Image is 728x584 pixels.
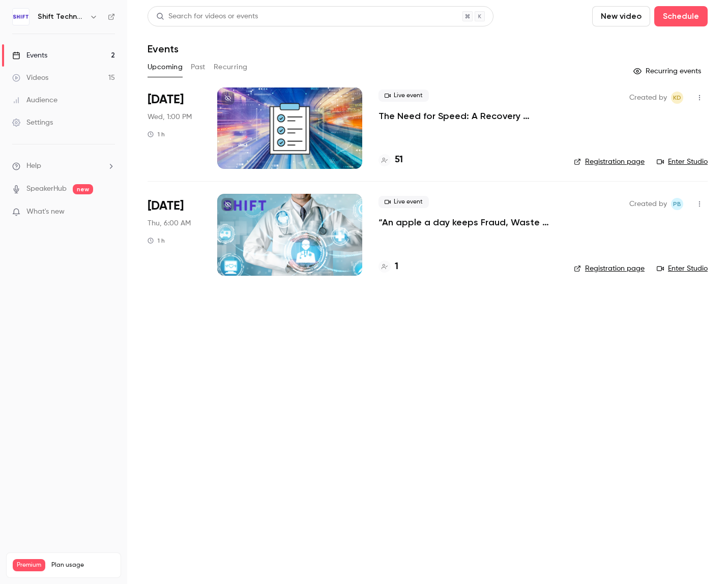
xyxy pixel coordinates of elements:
span: What's new [26,207,65,217]
h4: 51 [395,153,403,167]
img: Shift Technology [13,9,29,25]
a: 51 [378,153,403,167]
a: Registration page [574,157,645,167]
button: New video [592,6,650,26]
button: Past [191,59,206,75]
span: Live event [378,90,429,102]
span: Thu, 6:00 AM [148,218,191,228]
span: Kristen DeLuca [671,92,683,104]
a: Enter Studio [657,264,708,274]
span: Live event [378,196,429,208]
span: Wed, 1:00 PM [148,112,192,122]
div: Nov 13 Thu, 12:00 PM (Europe/Paris) [148,194,201,275]
div: Settings [12,118,53,128]
li: help-dropdown-opener [12,161,115,171]
a: The Need for Speed: A Recovery Checklist [378,110,558,122]
span: [DATE] [148,92,184,108]
span: Created by [629,198,667,210]
div: Oct 8 Wed, 1:00 PM (America/New York) [148,87,201,169]
div: Audience [12,95,57,105]
span: KD [673,92,681,104]
span: PB [673,198,681,210]
span: Created by [629,92,667,104]
span: new [73,184,93,194]
a: 1 [378,260,398,274]
div: 1 h [148,130,165,138]
button: Recurring events [629,63,708,79]
span: Plan usage [51,561,114,569]
div: Search for videos or events [156,11,258,22]
h1: Events [148,43,179,55]
div: 1 h [148,237,165,245]
h4: 1 [395,260,398,274]
h6: Shift Technology [38,12,85,22]
span: Pauline Babouhot [671,198,683,210]
a: SpeakerHub [26,184,67,194]
a: “An apple a day keeps Fraud, Waste and Abuse away”: How advanced technologies prevent errors, abu... [378,216,558,228]
span: Premium [13,559,45,571]
span: Help [26,161,41,171]
a: Registration page [574,264,645,274]
span: [DATE] [148,198,184,214]
button: Recurring [214,59,248,75]
a: Enter Studio [657,157,708,167]
div: Events [12,50,47,61]
button: Upcoming [148,59,183,75]
div: Videos [12,73,48,83]
button: Schedule [654,6,708,26]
